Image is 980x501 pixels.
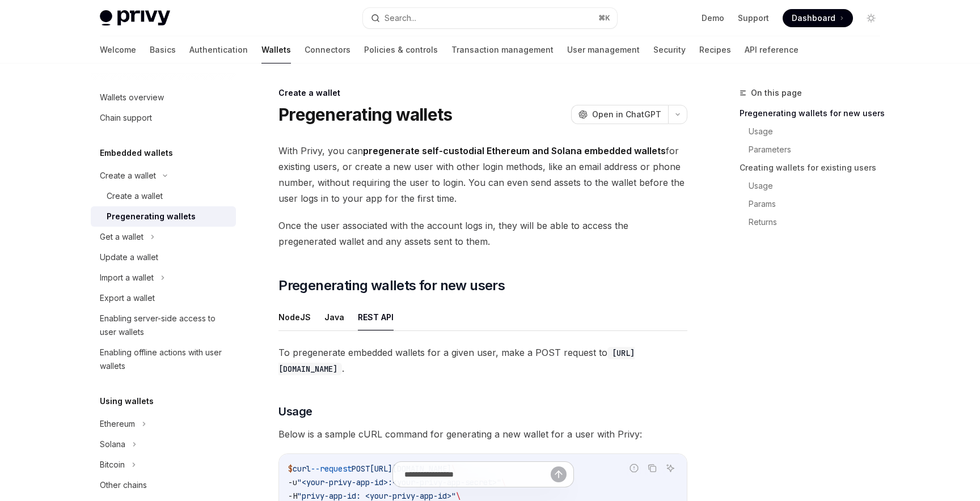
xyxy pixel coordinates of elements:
a: Enabling offline actions with user wallets [91,342,236,376]
a: Enabling server-side access to user wallets [91,308,236,342]
button: NodeJS [278,304,311,330]
span: Below is a sample cURL command for generating a new wallet for a user with Privy: [278,426,687,442]
a: Creating wallets for existing users [740,159,889,177]
div: Solana [100,438,125,451]
div: Bitcoin [100,458,125,472]
a: Support [738,12,769,24]
strong: pregenerate self-custodial Ethereum and Solana embedded wallets [363,145,666,156]
a: Params [749,195,889,213]
a: Other chains [91,475,236,495]
div: Chain support [100,111,152,125]
a: Chain support [91,108,236,128]
a: Welcome [100,36,136,63]
div: Create a wallet [107,189,163,203]
button: Toggle dark mode [862,9,880,27]
span: Once the user associated with the account logs in, they will be able to access the pregenerated w... [278,218,687,249]
span: Dashboard [792,12,835,24]
a: Wallets [261,36,291,63]
span: Usage [278,404,312,419]
a: Pregenerating wallets for new users [740,104,889,122]
button: REST API [358,304,394,330]
a: Parameters [749,141,889,159]
span: Open in ChatGPT [592,109,661,120]
a: Create a wallet [91,186,236,206]
a: Usage [749,122,889,141]
a: Recipes [699,36,731,63]
a: Returns [749,213,889,231]
img: light logo [100,10,170,26]
a: Connectors [305,36,350,63]
span: ⌘ K [598,14,610,23]
a: Dashboard [783,9,853,27]
a: Update a wallet [91,247,236,268]
a: User management [567,36,640,63]
a: Demo [702,12,724,24]
span: On this page [751,86,802,100]
a: Security [653,36,686,63]
a: Basics [150,36,176,63]
div: Export a wallet [100,291,155,305]
button: Java [324,304,344,330]
a: Transaction management [451,36,554,63]
div: Get a wallet [100,230,143,244]
div: Update a wallet [100,250,158,264]
div: Enabling server-side access to user wallets [100,312,229,339]
div: Pregenerating wallets [107,210,196,223]
div: Search... [385,11,416,25]
a: Export a wallet [91,288,236,308]
button: Search...⌘K [363,8,617,28]
a: Usage [749,177,889,195]
a: API reference [745,36,799,63]
div: Create a wallet [278,87,687,99]
div: Wallets overview [100,91,164,104]
a: Policies & controls [364,36,438,63]
div: Import a wallet [100,271,154,285]
button: Open in ChatGPT [571,105,668,124]
a: Authentication [189,36,248,63]
div: Create a wallet [100,169,156,182]
div: Enabling offline actions with user wallets [100,346,229,373]
a: Wallets overview [91,87,236,108]
button: Send message [551,466,567,482]
h1: Pregenerating wallets [278,104,452,125]
span: To pregenerate embedded wallets for a given user, make a POST request to . [278,345,687,376]
a: Pregenerating wallets [91,206,236,227]
h5: Using wallets [100,394,154,408]
div: Ethereum [100,417,135,431]
span: With Privy, you can for existing users, or create a new user with other login methods, like an em... [278,143,687,206]
div: Other chains [100,478,147,492]
span: Pregenerating wallets for new users [278,277,505,295]
h5: Embedded wallets [100,146,173,160]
